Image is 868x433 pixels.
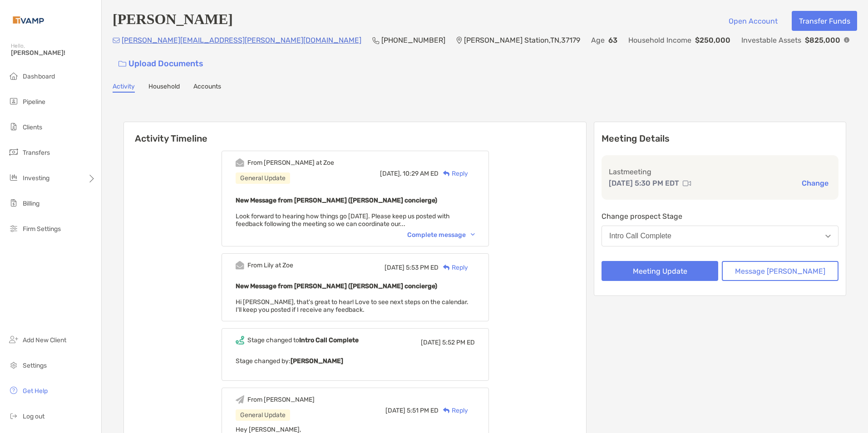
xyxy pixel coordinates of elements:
img: Event icon [236,395,244,404]
button: Open Account [721,11,784,31]
span: Investing [23,174,49,182]
a: Activity [113,83,135,93]
a: Household [148,83,180,93]
img: Reply icon [443,408,450,413]
div: Intro Call Complete [609,232,671,240]
span: [DATE] [385,407,405,414]
b: [PERSON_NAME] [291,357,343,365]
span: Log out [23,413,44,420]
span: 5:53 PM ED [406,264,439,271]
button: Change [799,178,831,188]
img: Email Icon [113,38,120,43]
div: Stage changed to [247,336,359,344]
span: Billing [23,200,39,207]
span: Transfers [23,149,50,157]
img: Event icon [236,261,244,270]
button: Intro Call Complete [602,226,838,246]
img: pipeline icon [8,96,19,107]
img: Reply icon [443,265,450,271]
span: Look forward to hearing how things go [DATE]. Please keep us posted with feedback following the m... [236,212,450,228]
img: Chevron icon [471,233,475,236]
div: From [PERSON_NAME] at Zoe [247,159,334,167]
span: [DATE], [380,170,401,177]
span: [PERSON_NAME]! [11,49,96,57]
p: Age [591,34,605,46]
p: 63 [608,34,617,46]
img: Phone Icon [372,37,380,44]
span: [DATE] [385,264,404,271]
b: Intro Call Complete [299,336,359,344]
span: Firm Settings [23,225,61,233]
p: [PERSON_NAME] Station , TN , 37179 [464,34,580,46]
img: dashboard icon [8,70,19,81]
p: [DATE] 5:30 PM EDT [609,177,679,189]
img: Event icon [236,336,244,344]
div: General Update [236,172,290,184]
span: 10:29 AM ED [403,170,439,177]
span: Hi [PERSON_NAME], that's great to hear! Love to see next steps on the calendar. I'll keep you pos... [236,298,469,314]
div: From [PERSON_NAME] [247,396,315,403]
img: Open dropdown arrow [825,235,831,238]
img: clients icon [8,121,19,132]
h4: [PERSON_NAME] [113,11,233,31]
div: From Lily at Zoe [247,261,293,269]
p: [PHONE_NUMBER] [381,34,445,46]
span: [DATE] [421,339,441,346]
a: Upload Documents [113,54,209,74]
button: Meeting Update [602,261,718,281]
img: settings icon [8,359,19,370]
img: Info Icon [844,37,849,43]
p: $250,000 [695,34,730,46]
button: Transfer Funds [792,11,857,31]
img: Location Icon [456,37,462,44]
img: add_new_client icon [8,334,19,345]
span: Add New Client [23,336,66,344]
div: Reply [439,406,468,415]
b: New Message from [PERSON_NAME] ([PERSON_NAME] concierge) [236,282,437,290]
p: [PERSON_NAME][EMAIL_ADDRESS][PERSON_NAME][DOMAIN_NAME] [122,34,361,46]
span: Pipeline [23,98,45,106]
img: investing icon [8,172,19,183]
b: New Message from [PERSON_NAME] ([PERSON_NAME] concierge) [236,197,437,204]
button: Message [PERSON_NAME] [722,261,838,281]
div: General Update [236,409,290,421]
p: Investable Assets [741,34,801,46]
span: Get Help [23,387,48,395]
span: Dashboard [23,73,55,80]
img: firm-settings icon [8,223,19,234]
p: Meeting Details [602,133,838,144]
p: Last meeting [609,166,831,177]
span: Settings [23,362,47,369]
h6: Activity Timeline [124,122,586,144]
p: Household Income [628,34,691,46]
img: Event icon [236,158,244,167]
span: 5:52 PM ED [442,339,475,346]
img: Zoe Logo [11,4,46,36]
p: Stage changed by: [236,355,475,367]
img: button icon [118,61,126,67]
a: Accounts [193,83,221,93]
img: communication type [683,180,691,187]
span: Clients [23,123,42,131]
div: Reply [439,169,468,178]
img: transfers icon [8,147,19,157]
img: get-help icon [8,385,19,396]
img: billing icon [8,197,19,208]
p: $825,000 [805,34,840,46]
span: 5:51 PM ED [407,407,439,414]
img: Reply icon [443,171,450,177]
img: logout icon [8,410,19,421]
div: Reply [439,263,468,272]
div: Complete message [407,231,475,239]
p: Change prospect Stage [602,211,838,222]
